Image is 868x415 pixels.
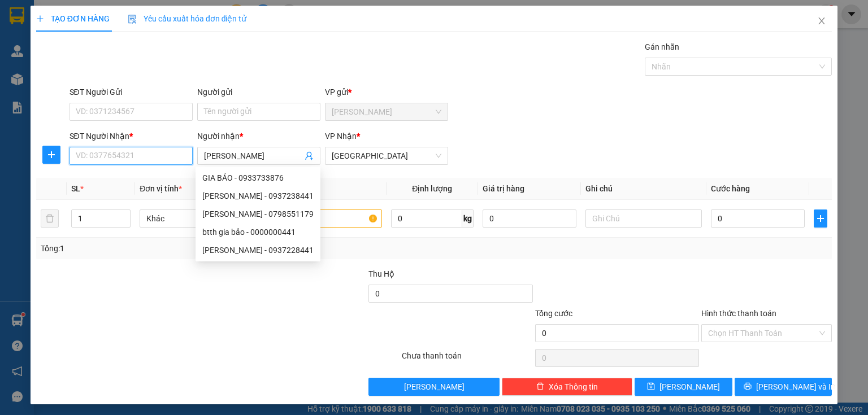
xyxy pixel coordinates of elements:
[647,382,655,391] span: save
[202,172,314,184] div: GIA BẢO - 0933733876
[401,350,533,369] div: Chưa thanh toán
[806,6,837,37] button: Close
[196,241,320,259] div: GIA BẢO - 0937228441
[483,209,576,228] input: 0
[202,244,314,256] div: [PERSON_NAME] - 0937228441
[41,242,336,255] div: Tổng: 1
[744,382,752,391] span: printer
[581,178,706,200] th: Ghi chú
[645,42,679,51] label: Gán nhãn
[462,209,474,228] span: kg
[735,378,832,396] button: printer[PERSON_NAME] và In
[817,16,826,25] span: close
[41,209,59,228] button: delete
[659,381,720,393] span: [PERSON_NAME]
[43,150,60,159] span: plus
[71,184,80,193] span: SL
[305,151,314,160] span: user-add
[483,184,524,193] span: Giá trị hàng
[535,309,572,318] span: Tổng cước
[128,15,137,24] img: icon
[70,130,193,142] div: SĐT Người Nhận
[502,378,632,396] button: deleteXóa Thông tin
[202,208,314,220] div: [PERSON_NAME] - 0798551179
[701,309,776,318] label: Hình thức thanh toán
[42,146,60,164] button: plus
[368,378,499,396] button: [PERSON_NAME]
[36,15,44,23] span: plus
[325,132,357,141] span: VP Nhận
[325,86,448,98] div: VP gửi
[146,210,249,227] span: Khác
[196,205,320,223] div: GIA BẢO - 0798551179
[585,209,702,228] input: Ghi Chú
[202,226,314,238] div: btth gia bảo - 0000000441
[711,184,750,193] span: Cước hàng
[196,169,320,187] div: GIA BẢO - 0933733876
[70,86,193,98] div: SĐT Người Gửi
[128,14,247,23] span: Yêu cầu xuất hóa đơn điện tử
[197,86,320,98] div: Người gửi
[196,187,320,205] div: GIA BẢO - 0937238441
[332,147,441,164] span: Sài Gòn
[368,269,394,278] span: Thu Hộ
[635,378,732,396] button: save[PERSON_NAME]
[266,209,382,228] input: VD: Bàn, Ghế
[140,184,182,193] span: Đơn vị tính
[814,214,827,223] span: plus
[814,209,827,228] button: plus
[404,381,465,393] span: [PERSON_NAME]
[196,223,320,241] div: btth gia bảo - 0000000441
[197,130,320,142] div: Người nhận
[412,184,452,193] span: Định lượng
[36,14,110,23] span: TẠO ĐƠN HÀNG
[202,190,314,202] div: [PERSON_NAME] - 0937238441
[332,103,441,120] span: Phan Rang
[549,381,598,393] span: Xóa Thông tin
[756,381,835,393] span: [PERSON_NAME] và In
[536,382,544,391] span: delete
